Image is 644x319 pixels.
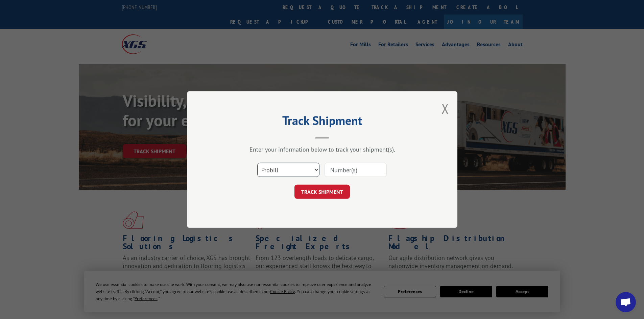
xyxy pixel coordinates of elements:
h2: Track Shipment [221,116,424,129]
div: Enter your information below to track your shipment(s). [221,145,424,153]
button: Close modal [442,100,449,117]
a: Open chat [616,292,636,312]
input: Number(s) [325,163,387,177]
button: TRACK SHIPMENT [294,185,350,199]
